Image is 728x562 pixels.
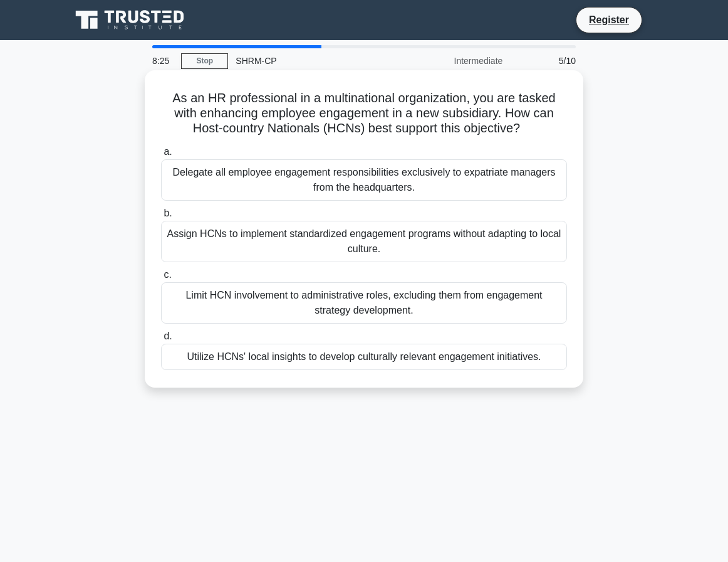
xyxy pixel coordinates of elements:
div: Delegate all employee engagement responsibilities exclusively to expatriate managers from the hea... [161,159,567,201]
div: 8:25 [145,48,181,73]
span: a. [164,146,172,157]
span: c. [164,269,171,280]
a: Stop [181,53,228,69]
div: 5/10 [510,48,583,73]
h5: As an HR professional in a multinational organization, you are tasked with enhancing employee eng... [160,90,568,137]
div: Intermediate [400,48,510,73]
div: SHRM-CP [228,48,400,73]
a: Register [581,12,637,28]
div: Utilize HCNs' local insights to develop culturally relevant engagement initiatives. [161,344,567,370]
div: Limit HCN involvement to administrative roles, excluding them from engagement strategy development. [161,282,567,324]
span: d. [164,331,172,341]
span: b. [164,208,172,218]
div: Assign HCNs to implement standardized engagement programs without adapting to local culture. [161,221,567,262]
